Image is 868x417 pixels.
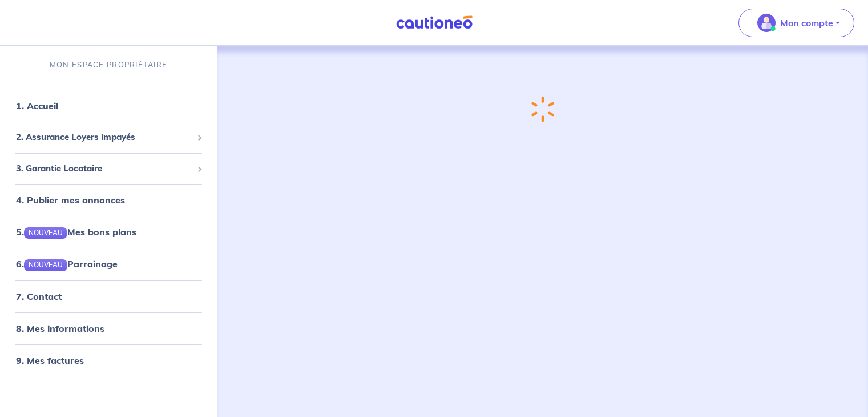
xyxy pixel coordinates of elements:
[530,95,555,123] img: loading-spinner
[16,323,104,334] a: 8. Mes informations
[5,220,212,243] div: 5.NOUVEAUMes bons plans
[16,226,136,238] a: 5.NOUVEAUMes bons plans
[16,194,125,206] a: 4. Publier mes annonces
[5,317,212,340] div: 8. Mes informations
[5,158,212,180] div: 3. Garantie Locataire
[5,126,212,149] div: 2. Assurance Loyers Impayés
[738,9,854,37] button: illu_account_valid_menu.svgMon compte
[16,355,84,366] a: 9. Mes factures
[5,252,212,275] div: 6.NOUVEAUParrainage
[5,349,212,372] div: 9. Mes factures
[16,162,192,175] span: 3. Garantie Locataire
[391,15,477,30] img: Cautioneo
[16,258,118,270] a: 6.NOUVEAUParrainage
[16,131,192,144] span: 2. Assurance Loyers Impayés
[16,100,58,111] a: 1. Accueil
[780,16,833,30] p: Mon compte
[16,291,62,302] a: 7. Contact
[5,94,212,117] div: 1. Accueil
[5,285,212,308] div: 7. Contact
[50,59,167,70] p: MON ESPACE PROPRIÉTAIRE
[5,189,212,211] div: 4. Publier mes annonces
[757,14,776,32] img: illu_account_valid_menu.svg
